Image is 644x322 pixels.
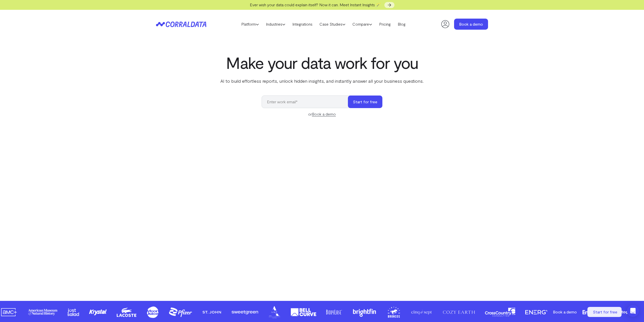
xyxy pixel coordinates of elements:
a: Industries [262,20,289,28]
span: Book a demo [553,309,577,314]
a: Integrations [289,20,316,28]
h1: Make your data work for you [219,54,425,72]
a: Compare [349,20,376,28]
a: Book a demo [547,307,582,317]
span: Ever wish your data could explain itself? Now it can. Meet Instant Insights 🪄 [250,2,381,7]
span: Start for free [593,309,617,314]
button: Start for free [348,96,382,108]
a: Pricing [376,20,394,28]
a: Book a demo [454,19,488,30]
a: Blog [394,20,409,28]
a: Book a demo [312,112,336,117]
div: or [262,111,382,117]
p: AI to build effortless reports, unlock hidden insights, and instantly answer all your business qu... [219,78,425,84]
input: Enter work email* [262,96,353,108]
a: Case Studies [316,20,349,28]
a: Platform [238,20,262,28]
div: Open Intercom Messenger [627,305,639,317]
a: Start for free [587,307,623,317]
